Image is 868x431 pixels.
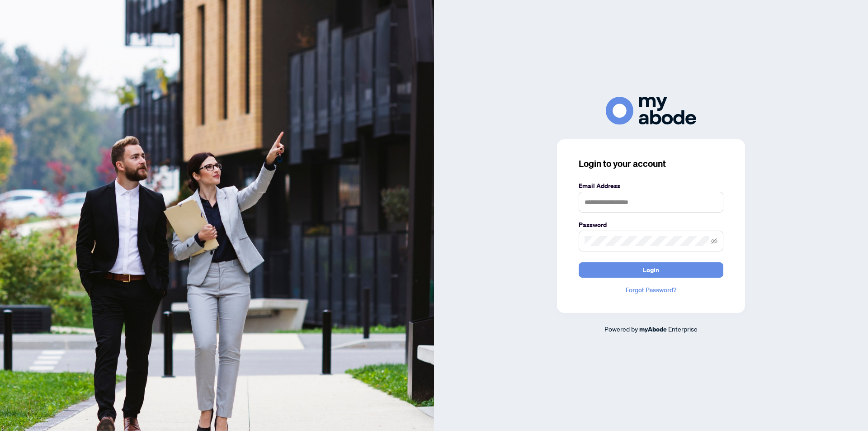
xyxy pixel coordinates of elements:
span: eye-invisible [711,238,717,244]
h3: Login to your account [579,157,723,170]
a: Forgot Password? [579,285,723,295]
button: Login [579,262,723,278]
span: Login [643,263,659,277]
a: myAbode [639,324,667,334]
label: Password [579,220,723,230]
span: Enterprise [668,325,698,333]
img: ma-logo [606,97,696,124]
label: Email Address [579,181,723,191]
span: Powered by [604,325,638,333]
